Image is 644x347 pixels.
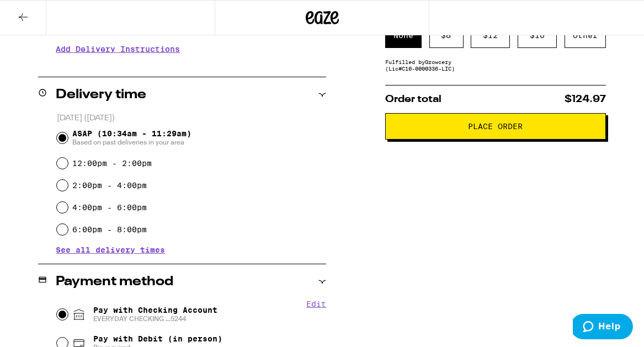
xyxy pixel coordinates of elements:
[573,314,633,341] iframe: Opens a widget where you can find more information
[93,314,217,323] span: EVERYDAY CHECKING ...5244
[385,113,606,140] button: Place Order
[306,300,326,308] button: Edit
[93,334,222,343] span: Pay with Debit (in person)
[56,88,146,102] h2: Delivery time
[72,129,191,147] span: ASAP (10:34am - 11:29am)
[72,225,147,234] label: 6:00pm - 8:00pm
[56,275,173,289] h2: Payment method
[72,159,152,168] label: 12:00pm - 2:00pm
[72,181,147,190] label: 2:00pm - 4:00pm
[72,138,191,147] span: Based on past deliveries in your area
[468,122,523,130] span: Place Order
[565,94,606,104] span: $124.97
[72,203,147,212] label: 4:00pm - 6:00pm
[56,62,326,71] p: We'll contact you at [PHONE_NUMBER] when we arrive
[385,58,606,72] div: Fulfilled by Growcery (Lic# C10-0000336-LIC )
[56,36,326,62] h3: Add Delivery Instructions
[56,246,165,254] button: See all delivery times
[57,113,327,124] p: [DATE] ([DATE])
[385,94,441,104] span: Order total
[93,306,217,323] span: Pay with Checking Account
